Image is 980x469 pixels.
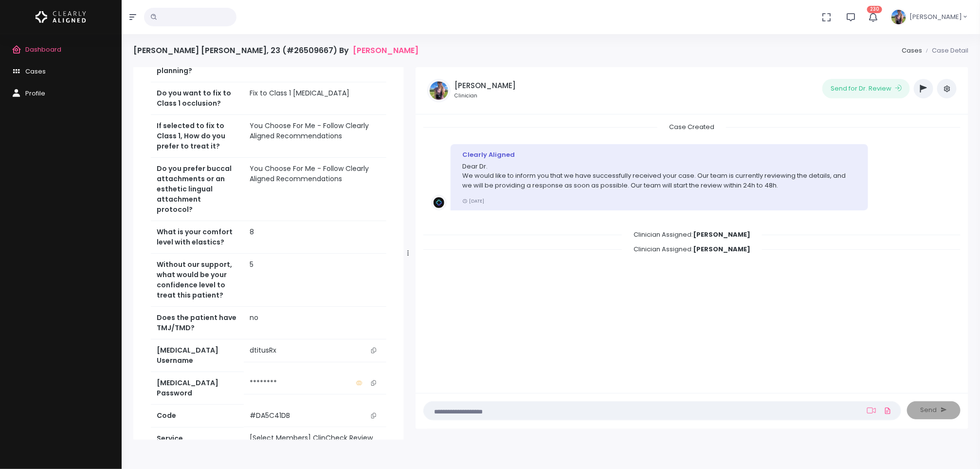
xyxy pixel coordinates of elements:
[250,433,381,443] div: [Select Members] ClinCheck Review
[244,115,386,158] td: You Choose For Me - Follow Clearly Aligned Recommendations
[151,82,244,115] th: Do you want to fix to Class 1 occlusion?
[890,8,907,26] img: Header Avatar
[151,372,244,405] th: [MEDICAL_DATA] Password
[244,82,386,115] td: Fix to Class 1 [MEDICAL_DATA]
[25,67,46,76] span: Cases
[657,119,726,134] span: Case Created
[693,244,750,254] b: [PERSON_NAME]
[423,122,961,383] div: scrollable content
[151,427,244,450] th: Service
[244,405,386,427] td: #DA5C41DB
[622,227,762,242] span: Clinician Assigned:
[244,254,386,307] td: 5
[151,115,244,158] th: If selected to fix to Class 1, How do you prefer to treat it?
[151,405,244,427] th: Code
[25,45,61,54] span: Dashboard
[151,158,244,221] th: Do you prefer buccal attachments or an esthetic lingual attachment protocol?
[462,162,856,190] p: Dear Dr. We would like to inform you that we have successfully received your case. Our team is cu...
[151,339,244,372] th: [MEDICAL_DATA] Username
[36,7,86,27] img: Logo Horizontal
[151,221,244,254] th: What is your comfort level with elastics?
[133,46,418,55] h4: [PERSON_NAME] [PERSON_NAME], 23 (#26509667) By
[244,339,386,362] td: dtitusRx
[909,12,962,22] span: [PERSON_NAME]
[151,307,244,339] th: Does the patient have TMJ/TMD?
[462,150,856,160] div: Clearly Aligned
[902,46,922,55] a: Cases
[693,230,750,239] b: [PERSON_NAME]
[454,92,516,100] small: Clinician
[454,81,516,90] h5: [PERSON_NAME]
[882,402,893,419] a: Add Files
[244,158,386,221] td: You Choose For Me - Follow Clearly Aligned Recommendations
[462,198,484,204] small: [DATE]
[353,46,418,55] a: [PERSON_NAME]
[922,46,968,56] li: Case Detail
[867,6,882,13] span: 230
[865,407,878,414] a: Add Loom Video
[822,79,910,98] button: Send for Dr. Review
[244,307,386,339] td: no
[622,242,762,257] span: Clinician Assigned:
[151,254,244,307] th: Without our support, what would be your confidence level to treat this patient?
[244,221,386,254] td: 8
[133,67,404,440] div: scrollable content
[25,89,45,98] span: Profile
